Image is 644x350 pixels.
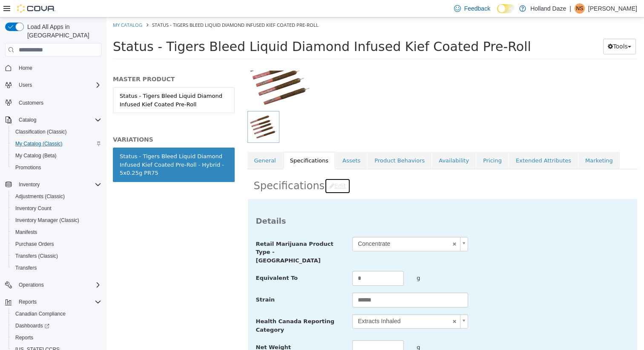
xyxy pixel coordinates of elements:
[15,152,57,159] span: My Catalog (Beta)
[12,239,101,249] span: Purchase Orders
[9,150,105,162] button: My Catalog (Beta)
[2,279,105,291] button: Operations
[2,62,105,74] button: Home
[588,3,637,14] p: [PERSON_NAME]
[17,4,55,13] img: Cova
[141,134,176,152] a: General
[12,215,101,225] span: Inventory Manager (Classic)
[15,80,35,90] button: Users
[370,134,402,152] a: Pricing
[9,162,105,174] button: Promotions
[12,162,45,173] a: Promotions
[12,251,61,261] a: Transfers (Classic)
[15,115,40,125] button: Catalog
[15,63,36,73] a: Home
[530,3,566,14] p: Holland Daze
[15,229,37,236] span: Manifests
[246,297,343,311] span: Extracts Inhaled
[15,334,33,341] span: Reports
[15,322,49,329] span: Dashboards
[9,202,105,214] button: Inventory Count
[246,219,362,234] a: Concentrate
[15,63,101,73] span: Home
[246,220,343,233] span: Concentrate
[15,97,101,108] span: Customers
[19,181,40,188] span: Inventory
[9,214,105,226] button: Inventory Manager (Classic)
[177,134,229,152] a: Specifications
[12,215,83,225] a: Inventory Manager (Classic)
[19,299,37,305] span: Reports
[15,98,47,108] a: Customers
[9,138,105,150] button: My Catalog (Classic)
[12,127,70,137] a: Classification (Classic)
[15,265,37,271] span: Transfers
[15,115,101,125] span: Catalog
[12,309,69,319] a: Canadian Compliance
[2,96,105,108] button: Customers
[229,134,261,152] a: Assets
[149,199,523,208] h3: Details
[12,227,40,237] a: Manifests
[149,223,227,246] span: Retail Marijuana Product Type - [GEOGRAPHIC_DATA]
[19,100,43,106] span: Customers
[15,241,54,248] span: Purchase Orders
[304,253,368,268] div: g
[149,327,184,333] span: Net Weight
[6,58,128,65] h5: MASTER PRODUCT
[15,297,101,307] span: Reports
[12,309,101,319] span: Canadian Compliance
[12,227,101,237] span: Manifests
[218,161,244,176] button: Edit
[149,257,191,264] span: Equivalent To
[12,191,101,202] span: Adjustments (Classic)
[12,321,101,331] span: Dashboards
[12,127,101,137] span: Classification (Classic)
[12,191,68,202] a: Adjustments (Classic)
[15,280,101,290] span: Operations
[149,301,228,316] span: Health Canada Reporting Category
[9,191,105,202] button: Adjustments (Classic)
[19,282,44,288] span: Operations
[15,193,65,200] span: Adjustments (Classic)
[402,134,471,152] a: Extended Attributes
[464,4,490,13] span: Feedback
[6,118,128,126] h5: VARIATIONS
[46,4,212,11] span: Status - Tigers Bleed Liquid Diamond Infused Kief Coated Pre-Roll
[12,239,57,249] a: Purchase Orders
[15,179,101,190] span: Inventory
[497,4,515,13] input: Dark Mode
[497,21,529,37] button: Tools
[9,262,105,274] button: Transfers
[9,238,105,250] button: Purchase Orders
[575,3,585,14] div: Nicko s
[13,135,121,160] div: Status - Tigers Bleed Liquid Diamond Infused Kief Coated Pre-Roll - Hybrid - 5x0.25g PR75
[12,333,101,343] span: Reports
[2,114,105,126] button: Catalog
[12,151,60,161] a: My Catalog (Beta)
[15,128,67,135] span: Classification (Classic)
[12,333,37,343] a: Reports
[15,217,79,224] span: Inventory Manager (Classic)
[15,297,40,307] button: Reports
[15,253,58,259] span: Transfers (Classic)
[15,140,63,147] span: My Catalog (Classic)
[6,4,36,11] a: My Catalog
[19,82,32,88] span: Users
[9,332,105,344] button: Reports
[12,321,53,331] a: Dashboards
[569,3,571,14] p: |
[12,139,101,149] span: My Catalog (Classic)
[19,65,32,71] span: Home
[19,117,36,123] span: Catalog
[472,134,513,152] a: Marketing
[12,139,66,149] a: My Catalog (Classic)
[12,263,40,273] a: Transfers
[141,30,205,94] img: 150
[576,3,584,14] span: Ns
[9,320,105,332] a: Dashboards
[24,23,101,40] span: Load All Apps in [GEOGRAPHIC_DATA]
[6,70,128,96] a: Status - Tigers Bleed Liquid Diamond Infused Kief Coated Pre-Roll
[12,203,55,213] a: Inventory Count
